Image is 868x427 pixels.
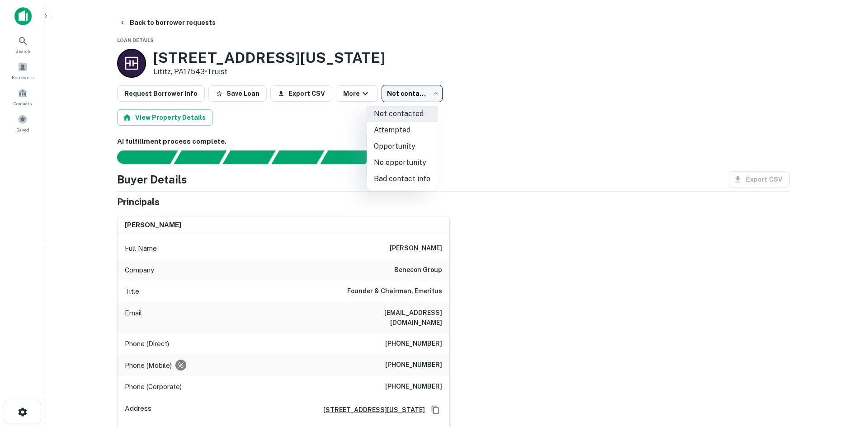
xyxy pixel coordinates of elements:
li: Not contacted [367,106,438,122]
li: Opportunity [367,138,438,155]
li: No opportunity [367,155,438,171]
li: Bad contact info [367,171,438,187]
iframe: Chat Widget [823,355,868,398]
li: Attempted [367,122,438,138]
